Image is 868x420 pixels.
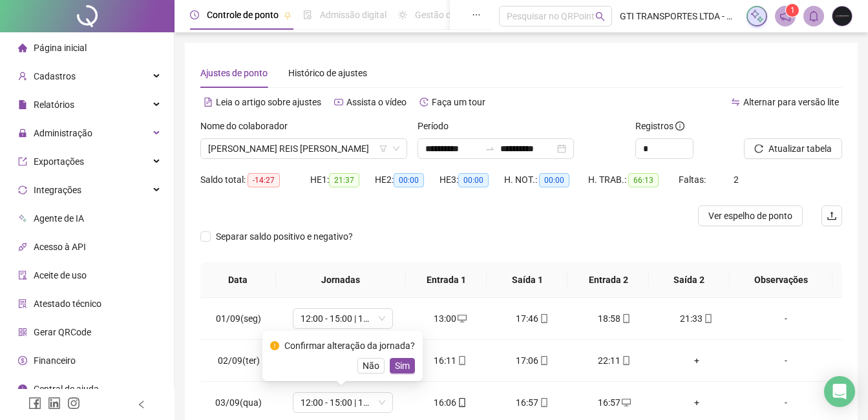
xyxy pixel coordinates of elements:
span: notification [779,10,791,22]
span: Financeiro [34,355,76,366]
th: Entrada 2 [567,262,648,298]
span: instagram [67,397,80,410]
th: Data [200,262,276,298]
div: 13:00 [419,311,481,326]
div: 16:57 [502,395,563,410]
span: file [18,100,27,109]
label: Período [418,119,457,133]
span: 01/09(seg) [216,313,261,324]
span: file-text [204,98,213,107]
span: Admissão digital [320,10,386,20]
div: 16:11 [419,353,481,368]
span: pushpin [284,12,291,19]
span: ellipsis [472,10,481,19]
div: - [748,311,824,326]
th: Jornadas [276,262,407,298]
span: history [419,98,429,107]
div: 17:46 [502,311,563,326]
div: H. TRAB.: [588,173,679,187]
span: file-done [303,10,312,19]
button: Sim [390,358,415,373]
span: GTI TRANSPORTES LTDA - GTI TRANSPORTES E LOGISTICA LTDA [620,9,739,23]
div: + [666,395,727,410]
span: Atestado técnico [34,299,101,309]
th: Saída 1 [487,262,567,298]
span: Agente de IA [34,213,84,224]
span: 12:00 - 15:00 | 16:00 - 20:20 [301,393,385,412]
span: Ver espelho de ponto [708,209,792,223]
span: Separar saldo positivo e negativo? [211,229,358,244]
div: Confirmar alteração da jornada? [284,339,415,353]
div: 18:58 [584,311,645,326]
span: Faça um tour [432,97,485,107]
span: mobile [456,398,467,407]
label: Nome do colaborador [200,119,296,133]
th: Entrada 1 [406,262,487,298]
span: Página inicial [34,43,87,53]
span: Assista o vídeo [346,97,407,107]
span: sun [398,10,407,19]
span: Cadastros [34,71,76,81]
div: HE 1: [310,173,375,187]
span: Faltas: [679,174,708,185]
span: Central de ajuda [34,384,99,394]
span: 02/09(ter) [218,355,260,366]
div: - [748,395,824,410]
span: Histórico de ajustes [288,68,367,78]
button: Não [357,358,385,373]
span: sync [18,185,27,194]
span: info-circle [675,121,684,131]
span: home [18,43,27,52]
span: 66:13 [628,173,659,187]
div: Open Intercom Messenger [824,376,855,407]
span: Relatórios [34,100,74,110]
div: HE 2: [375,173,439,187]
span: solution [18,299,27,308]
span: Acesso à API [34,242,86,252]
span: mobile [703,314,713,323]
span: export [18,157,27,166]
span: Gerar QRCode [34,327,91,337]
span: filter [379,145,387,152]
span: 1 [790,6,795,15]
span: 03/09(qua) [215,397,262,408]
th: Saída 2 [649,262,730,298]
span: Ajustes de ponto [200,68,268,78]
span: Alternar para versão lite [743,97,839,107]
span: swap [731,98,740,107]
span: search [595,12,605,21]
span: info-circle [18,384,27,394]
span: desktop [620,398,631,407]
span: down [392,145,400,152]
span: Não [363,359,379,373]
div: Saldo total: [200,173,310,187]
span: 12:00 - 15:00 | 16:00 - 20:20 [301,309,385,328]
span: qrcode [18,328,27,337]
span: bell [808,10,820,22]
div: + [666,353,727,368]
span: to [485,143,495,154]
span: Registros [635,119,684,133]
span: Gestão de férias [415,10,480,20]
span: mobile [456,356,467,365]
span: Observações [740,273,822,287]
span: audit [18,271,27,280]
span: facebook [28,397,41,410]
span: exclamation-circle [270,341,279,350]
img: 79366 [832,6,852,26]
span: Controle de ponto [207,10,279,20]
button: Ver espelho de ponto [698,205,803,226]
div: HE 3: [439,173,504,187]
div: 16:57 [584,395,645,410]
span: 00:00 [458,173,489,187]
span: user-add [18,72,27,81]
span: mobile [620,314,631,323]
div: 16:06 [419,395,481,410]
span: clock-circle [190,10,199,19]
span: youtube [334,98,343,107]
span: 2 [734,174,739,185]
span: Integrações [34,185,81,195]
span: lock [18,129,27,138]
span: api [18,242,27,251]
span: Aceite de uso [34,270,87,280]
